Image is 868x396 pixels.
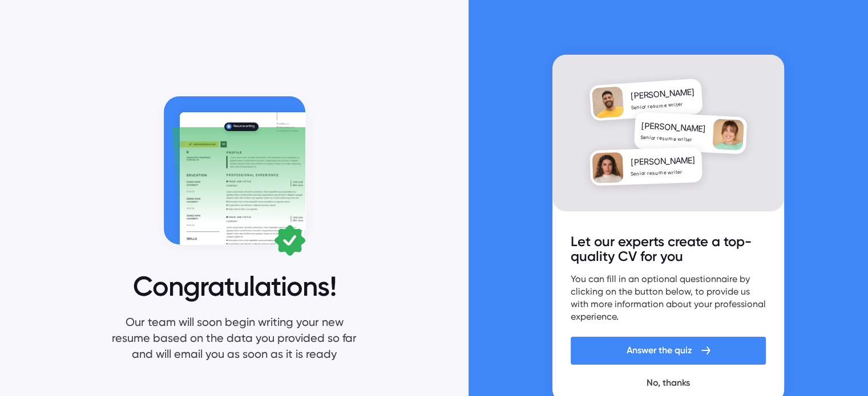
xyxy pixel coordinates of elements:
div: No, thanks [571,377,766,389]
div: Senior resume writer [631,101,683,111]
div: Let our experts create a top-quality CV for you [571,234,766,264]
div: Answer the quiz [571,337,766,364]
div: You can fill in an optional questionnaire by clicking on the button below, to provide us with mor... [571,273,766,323]
div: Congratulations! [133,272,336,300]
div: [PERSON_NAME] [629,86,695,102]
div: [PERSON_NAME] [641,120,706,135]
div: Senior resume writer [631,169,683,178]
div: [PERSON_NAME] [630,154,696,168]
div: Resume writing [233,124,255,129]
div: Our team will soon begin writing your new resume based on the data you provided so far and will e... [111,314,358,362]
div: Senior resume writer [640,134,692,144]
